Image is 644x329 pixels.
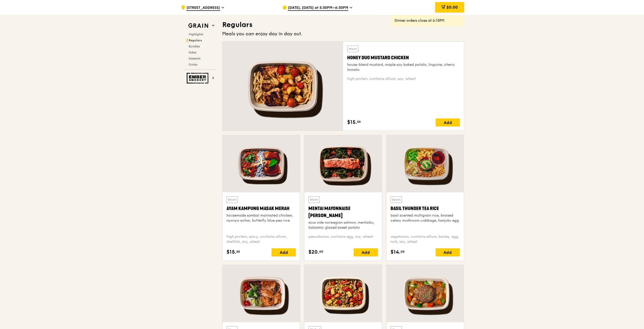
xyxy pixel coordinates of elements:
div: Honey Duo Mustard Chicken [347,54,460,61]
div: Mentai Mayonnaise [PERSON_NAME] [308,205,378,219]
div: house-blend mustard, maple soy baked potato, linguine, cherry tomato [347,62,460,72]
span: $15. [347,118,357,126]
div: housemade sambal marinated chicken, nyonya achar, butterfly blue pea rice [227,213,296,223]
div: Add [272,248,296,256]
div: Warm [308,196,320,203]
div: Ayam Kampung Masak Merah [227,205,296,212]
div: high protein, spicy, contains allium, shellfish, soy, wheat [227,234,296,244]
div: Warm [227,196,238,203]
span: 00 [401,250,405,254]
div: vegetarian, contains allium, barley, egg, nuts, soy, wheat [391,234,460,244]
span: Bundles [189,45,200,48]
span: Sides [189,51,196,54]
span: Regulars [189,39,202,42]
img: Grain web logo [187,21,210,30]
div: basil scented multigrain rice, braised celery mushroom cabbage, hanjuku egg [391,213,460,223]
span: Desserts [189,57,200,60]
span: $0.00 [446,5,458,10]
span: [STREET_ADDRESS] [186,5,220,11]
img: Ember Smokery web logo [187,73,210,83]
div: Add [354,248,378,256]
div: Warm [391,196,402,203]
span: 50 [236,250,240,254]
span: $14. [391,248,401,256]
div: Add [436,118,460,127]
div: Warm [347,46,359,52]
span: Drinks [189,63,197,66]
div: Add [436,248,460,256]
span: 00 [319,250,323,254]
h3: Regulars [222,20,464,29]
span: Highlights [189,33,203,36]
span: $15. [227,248,236,256]
div: sous vide norwegian salmon, mentaiko, balsamic glazed sweet potato [308,220,378,230]
span: $20. [308,248,319,256]
div: Basil Thunder Tea Rice [391,205,460,212]
span: [DATE], [DATE] at 5:30PM–6:30PM [288,5,348,11]
div: Dinner orders close at 6:15PM [395,18,460,23]
div: pescatarian, contains egg, soy, wheat [308,234,378,244]
div: high protein, contains allium, soy, wheat [347,76,460,81]
span: 50 [357,120,361,124]
div: Meals you can enjoy day in day out. [222,30,464,37]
